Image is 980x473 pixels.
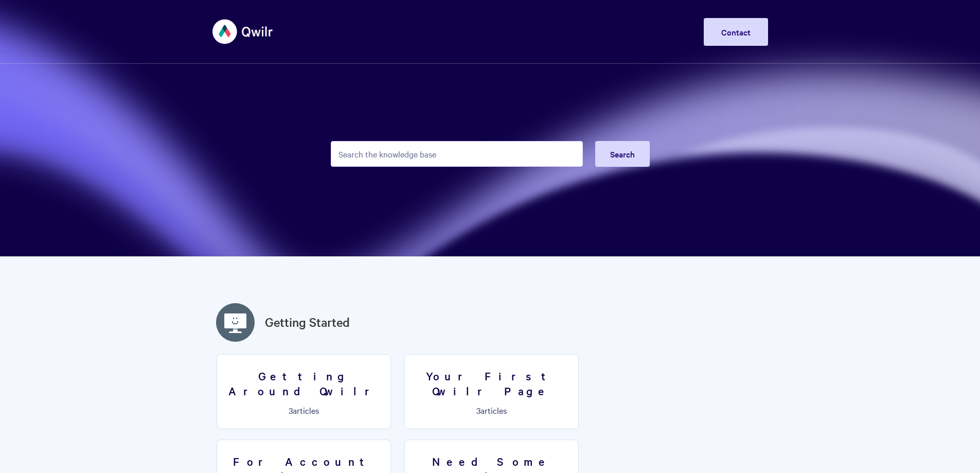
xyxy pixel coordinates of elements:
a: Your First Qwilr Page 3articles [404,354,579,429]
a: Getting Around Qwilr 3articles [217,354,391,429]
p: articles [411,406,572,415]
input: Search the knowledge base [331,141,583,167]
a: Getting Started [265,313,350,331]
span: 3 [476,405,480,416]
img: Qwilr Help Center [212,12,274,51]
h3: Getting Around Qwilr [223,369,384,398]
span: 3 [289,405,293,416]
span: Search [610,148,635,160]
button: Search [595,141,650,167]
p: articles [223,406,384,415]
a: Contact [704,18,768,46]
h3: Your First Qwilr Page [411,369,572,398]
